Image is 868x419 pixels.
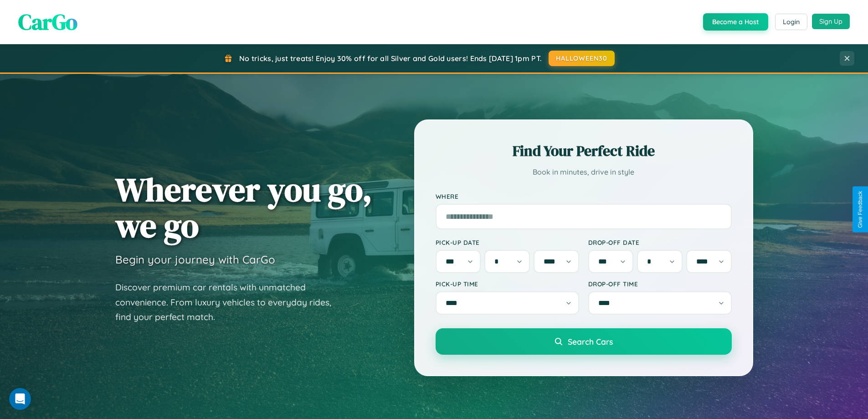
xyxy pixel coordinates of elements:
button: Search Cars [436,328,732,355]
p: Book in minutes, drive in style [436,166,732,179]
span: Search Cars [568,336,613,347]
button: Sign Up [812,14,850,29]
label: Drop-off Date [588,238,732,246]
label: Drop-off Time [588,280,732,288]
label: Where [436,192,732,200]
button: Login [775,14,807,30]
h2: Find Your Perfect Ride [436,141,732,161]
label: Pick-up Date [436,238,579,246]
button: Become a Host [703,13,768,31]
label: Pick-up Time [436,280,579,288]
span: No tricks, just treats! Enjoy 30% off for all Silver and Gold users! Ends [DATE] 1pm PT. [239,54,542,63]
p: Discover premium car rentals with unmatched convenience. From luxury vehicles to everyday rides, ... [115,280,343,325]
span: CarGo [18,7,77,37]
div: Give Feedback [857,191,863,228]
h3: Begin your journey with CarGo [115,253,275,266]
iframe: Intercom live chat [9,388,31,410]
h1: Wherever you go, we go [115,171,372,243]
button: HALLOWEEN30 [549,51,615,66]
